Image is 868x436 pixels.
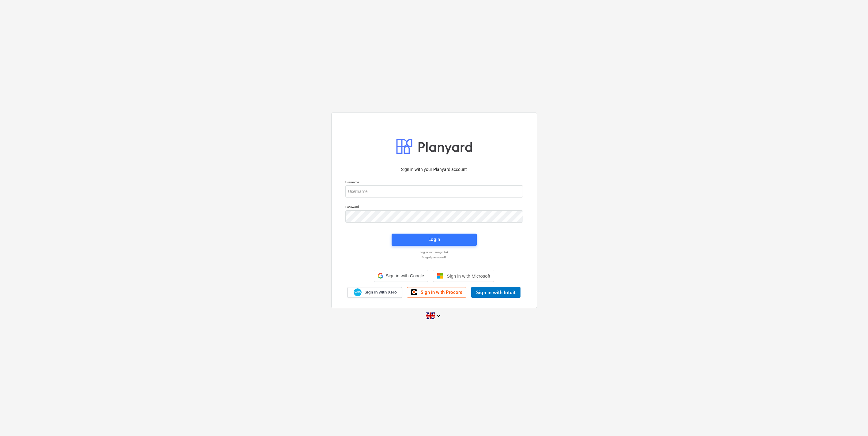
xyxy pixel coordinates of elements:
button: Login [392,234,477,246]
a: Sign in with Xero [348,287,402,298]
span: Sign in with Xero [364,290,396,295]
a: Forgot password? [342,255,526,259]
p: Password [345,205,523,210]
div: Sign in with Google [374,270,428,282]
span: Sign in with Microsoft [447,273,490,279]
div: Login [428,235,440,243]
img: Xero logo [354,288,362,297]
p: Username [345,180,523,185]
i: keyboard_arrow_down [435,312,442,320]
p: Sign in with your Planyard account [345,166,523,173]
input: Username [345,185,523,198]
a: Log in with magic link [342,250,526,254]
img: Microsoft logo [437,273,443,279]
a: Sign in with Procore [407,287,466,297]
span: Sign in with Google [386,273,424,278]
span: Sign in with Procore [421,290,462,295]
